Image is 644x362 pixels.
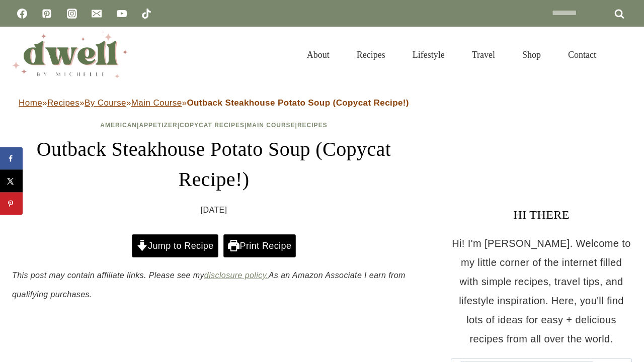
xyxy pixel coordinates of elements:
button: View Search Form [615,46,632,63]
a: disclosure policy. [204,271,269,280]
a: Instagram [62,4,82,24]
a: Home [19,98,42,108]
a: Contact [554,37,610,72]
a: Main Course [247,122,295,129]
a: YouTube [112,4,132,24]
nav: Primary Navigation [293,37,610,72]
a: Jump to Recipe [132,234,218,257]
a: Print Recipe [223,234,296,257]
a: Recipes [297,122,328,129]
a: By Course [85,98,126,108]
a: Shop [509,37,554,72]
a: Recipes [343,37,399,72]
a: Main Course [131,98,182,108]
a: Lifestyle [399,37,458,72]
img: DWELL by michelle [12,32,128,78]
time: [DATE] [201,203,227,218]
a: Email [87,4,107,24]
h1: Outback Steakhouse Potato Soup (Copycat Recipe!) [12,134,416,195]
p: Hi! I'm [PERSON_NAME]. Welcome to my little corner of the internet filled with simple recipes, tr... [451,234,632,348]
a: Copycat Recipes [180,122,245,129]
a: Travel [458,37,509,72]
a: Pinterest [37,4,57,24]
strong: Outback Steakhouse Potato Soup (Copycat Recipe!) [187,98,409,108]
em: This post may contain affiliate links. Please see my As an Amazon Associate I earn from qualifyin... [12,271,406,299]
a: Appetizer [139,122,177,129]
a: TikTok [136,4,156,24]
a: About [293,37,343,72]
a: American [100,122,137,129]
a: Facebook [12,4,32,24]
span: | | | | [100,122,327,129]
span: » » » » [19,98,409,108]
h3: HI THERE [451,206,632,224]
a: Recipes [47,98,79,108]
